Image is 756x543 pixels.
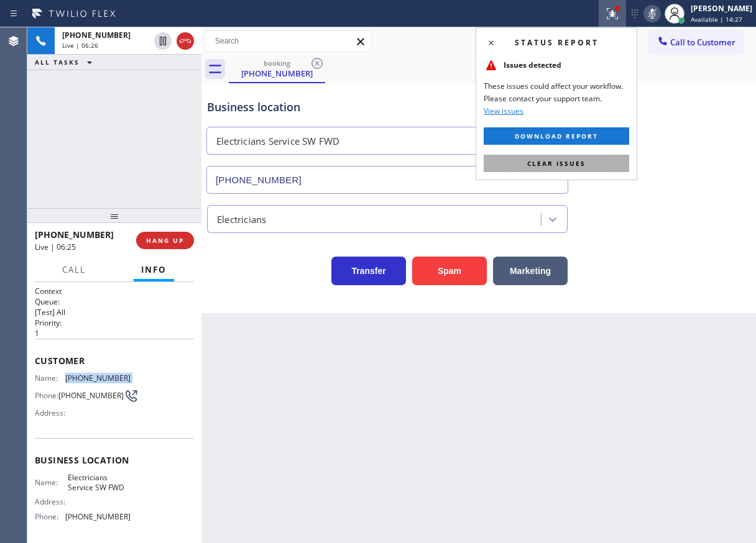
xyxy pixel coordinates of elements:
[217,212,266,226] div: Electricians
[691,15,742,24] span: Available | 14:27
[230,58,324,68] div: booking
[136,232,194,249] button: HANG UP
[146,236,184,245] span: HANG UP
[35,296,194,307] h2: Queue:
[154,32,172,50] button: Hold Customer
[62,41,98,50] span: Live | 06:26
[35,229,114,240] span: [PHONE_NUMBER]
[35,512,65,521] span: Phone:
[670,37,735,48] span: Call to Customer
[65,373,131,383] span: [PHONE_NUMBER]
[207,99,568,116] div: Business location
[643,5,661,22] button: Mute
[141,264,167,275] span: Info
[230,55,324,82] div: (732) 320-5265
[230,68,324,79] div: [PHONE_NUMBER]
[691,3,752,14] div: [PERSON_NAME]
[35,242,76,252] span: Live | 06:25
[35,408,68,418] span: Address:
[412,257,487,285] button: Spam
[65,512,131,521] span: [PHONE_NUMBER]
[134,258,174,282] button: Info
[35,317,194,328] h2: Priority:
[35,355,194,367] span: Customer
[35,58,80,66] span: ALL TASKS
[58,391,124,400] span: [PHONE_NUMBER]
[68,473,130,492] span: Electricians Service SW FWD
[27,55,104,70] button: ALL TASKS
[62,30,131,40] span: [PHONE_NUMBER]
[35,391,58,400] span: Phone:
[62,264,86,275] span: Call
[35,286,194,296] h1: Context
[493,257,568,285] button: Marketing
[35,497,68,506] span: Address:
[35,454,194,466] span: Business location
[206,31,371,51] input: Search
[35,478,68,487] span: Name:
[177,32,194,50] button: Hang up
[331,257,406,285] button: Transfer
[35,307,194,317] p: [Test] All
[216,134,339,148] div: Electricians Service SW FWD
[35,373,65,383] span: Name:
[648,30,744,54] button: Call to Customer
[55,258,93,282] button: Call
[35,328,194,339] p: 1
[206,166,568,194] input: Phone Number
